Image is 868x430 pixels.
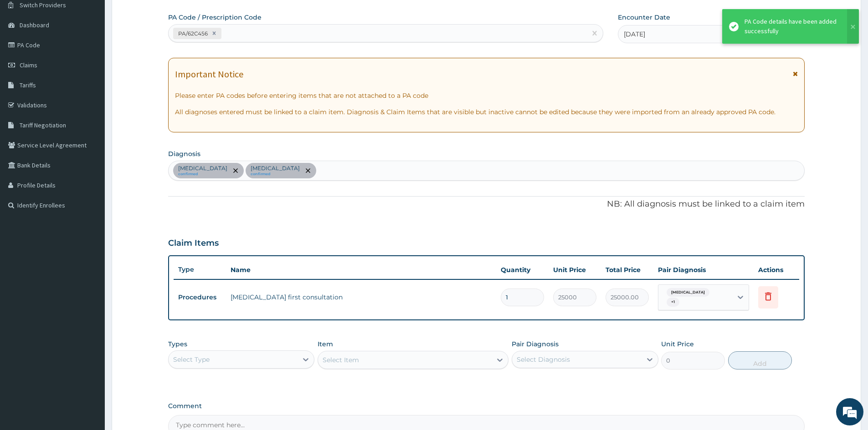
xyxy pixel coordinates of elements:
[304,167,312,175] span: remove selection option
[53,115,126,207] span: We're online!
[624,30,645,39] span: [DATE]
[175,28,209,39] div: PA/62C456
[601,261,653,279] th: Total Price
[178,172,227,177] small: confirmed
[226,288,496,306] td: [MEDICAL_DATA] first consultation
[175,91,798,100] p: Please enter PA codes before entering items that are not attached to a PA code
[618,13,670,22] label: Encounter Date
[168,402,805,410] label: Comment
[226,261,496,279] th: Name
[174,289,226,306] td: Procedures
[754,261,799,279] th: Actions
[512,339,559,349] label: Pair Diagnosis
[231,167,240,175] span: remove selection option
[745,17,838,36] div: PA Code details have been added successfully
[47,51,153,63] div: Chat with us now
[517,355,570,364] div: Select Diagnosis
[178,165,227,172] p: [MEDICAL_DATA]
[667,298,679,307] span: + 1
[20,1,66,9] span: Switch Providers
[149,5,171,26] div: Minimize live chat window
[168,198,805,210] p: NB: All diagnosis must be linked to a claim item
[728,351,792,369] button: Add
[168,340,187,348] label: Types
[17,46,37,68] img: d_794563401_company_1708531726252_794563401
[175,107,798,116] p: All diagnoses entered must be linked to a claim item. Diagnosis & Claim Items that are visible bu...
[251,165,300,172] p: [MEDICAL_DATA]
[667,288,709,297] span: [MEDICAL_DATA]
[20,81,36,89] span: Tariffs
[653,261,754,279] th: Pair Diagnosis
[174,261,226,278] th: Type
[661,339,694,349] label: Unit Price
[168,13,262,22] label: PA Code / Prescription Code
[496,261,549,279] th: Quantity
[20,21,49,29] span: Dashboard
[549,261,601,279] th: Unit Price
[168,149,200,158] label: Diagnosis
[20,121,66,129] span: Tariff Negotiation
[175,69,243,79] h1: Important Notice
[318,339,333,349] label: Item
[251,172,300,177] small: confirmed
[173,355,210,364] div: Select Type
[5,248,174,280] textarea: Type your message and hit 'Enter'
[20,61,37,69] span: Claims
[168,238,219,248] h3: Claim Items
